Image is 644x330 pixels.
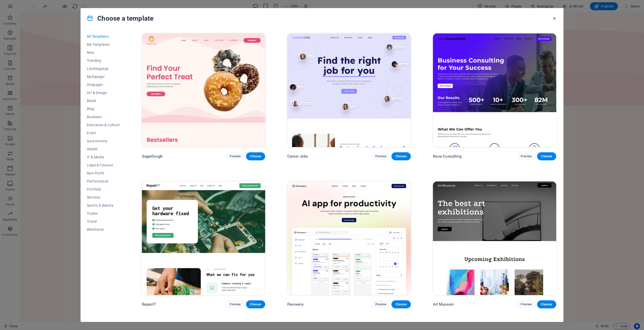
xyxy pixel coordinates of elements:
span: Choose [395,302,407,306]
button: Health [87,145,120,153]
p: SugarDough [142,154,163,159]
p: RepairIT [142,302,156,307]
button: Choose [537,152,556,160]
span: Preview [230,154,241,158]
span: Health [87,147,120,151]
button: Gastronomy [87,137,120,145]
span: New [87,51,120,55]
img: Nova Consulting [433,33,556,147]
img: Peoneera [287,181,411,295]
button: Art & Design [87,89,120,97]
span: Sports & Beauty [87,203,120,207]
p: Nova Consulting [433,154,461,159]
span: Preview [230,302,241,306]
span: Choose [395,154,407,158]
button: Choose [246,300,265,308]
button: Legal & Finance [87,161,120,169]
span: Preview [521,154,532,158]
span: Multipager [87,75,120,79]
button: Performance [87,177,120,185]
p: Peoneera [287,302,303,307]
button: Non-Profit [87,169,120,177]
span: Art & Design [87,91,120,95]
button: Choose [246,152,265,160]
span: Portfolio [87,187,120,191]
button: All Templates [87,32,120,40]
img: RepairIT [142,181,265,295]
button: Choose [391,152,411,160]
span: Choose [541,302,552,306]
button: Preview [371,152,390,160]
img: Art Museum [433,181,556,295]
button: Event [87,129,120,137]
span: Legal & Finance [87,163,120,167]
span: Blog [87,107,120,111]
span: Trades [87,211,120,215]
button: Business [87,113,120,121]
button: Blog [87,105,120,113]
button: Services [87,193,120,201]
span: Education & Culture [87,123,120,127]
button: Landingpage [87,65,120,73]
span: Landingpage [87,67,120,71]
p: Career Jobs [287,154,308,159]
p: Art Museum [433,302,454,307]
span: Blank [87,99,120,103]
span: Services [87,195,120,199]
button: Preview [226,300,245,308]
span: Preview [375,302,386,306]
button: Travel [87,217,120,225]
span: Non-Profit [87,171,120,175]
span: Event [87,131,120,135]
button: Preview [517,300,536,308]
button: Preview [517,152,536,160]
span: Travel [87,219,120,223]
button: Blank [87,97,120,105]
button: Multipager [87,73,120,81]
button: Choose [537,300,556,308]
button: My Templates [87,40,120,49]
button: Portfolio [87,185,120,193]
span: Choose [250,154,261,158]
button: Trades [87,209,120,217]
button: Wireframe [87,225,120,233]
button: Trending [87,57,120,65]
img: SugarDough [142,33,265,147]
button: Preview [371,300,390,308]
span: My Templates [87,42,120,46]
span: IT & Media [87,155,120,159]
span: Onepager [87,83,120,87]
button: New [87,49,120,57]
span: Preview [375,154,386,158]
span: Wireframe [87,227,120,231]
span: Business [87,115,120,119]
button: Preview [226,152,245,160]
button: Choose [391,300,411,308]
img: Career Jobs [287,33,411,147]
span: Choose [541,154,552,158]
span: Gastronomy [87,139,120,143]
span: Performance [87,179,120,183]
span: Preview [521,302,532,306]
span: Trending [87,59,120,63]
button: Onepager [87,81,120,89]
h4: Choose a template [87,14,153,22]
span: Choose [250,302,261,306]
button: Education & Culture [87,121,120,129]
button: IT & Media [87,153,120,161]
button: Sports & Beauty [87,201,120,209]
span: All Templates [87,34,120,38]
